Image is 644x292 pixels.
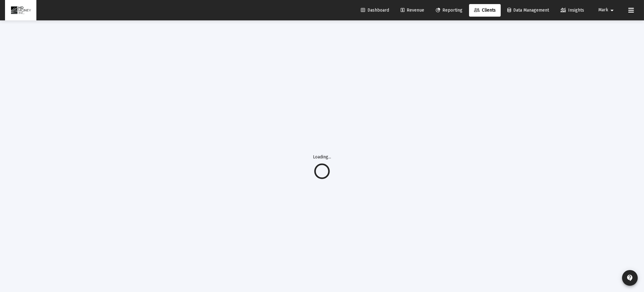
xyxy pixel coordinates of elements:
span: Reporting [436,8,462,13]
img: Dashboard [10,4,32,17]
a: Insights [556,4,589,17]
button: Mark [591,4,623,16]
span: Clients [474,8,496,13]
span: Revenue [401,8,424,13]
span: Data Management [507,8,549,13]
span: Mark [598,8,608,13]
span: Insights [561,8,584,13]
a: Clients [469,4,501,17]
a: Dashboard [356,4,394,17]
a: Revenue [396,4,429,17]
mat-icon: arrow_drop_down [608,4,616,17]
a: Reporting [431,4,467,17]
mat-icon: contact_support [626,274,634,282]
span: Dashboard [361,8,389,13]
a: Data Management [502,4,554,17]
